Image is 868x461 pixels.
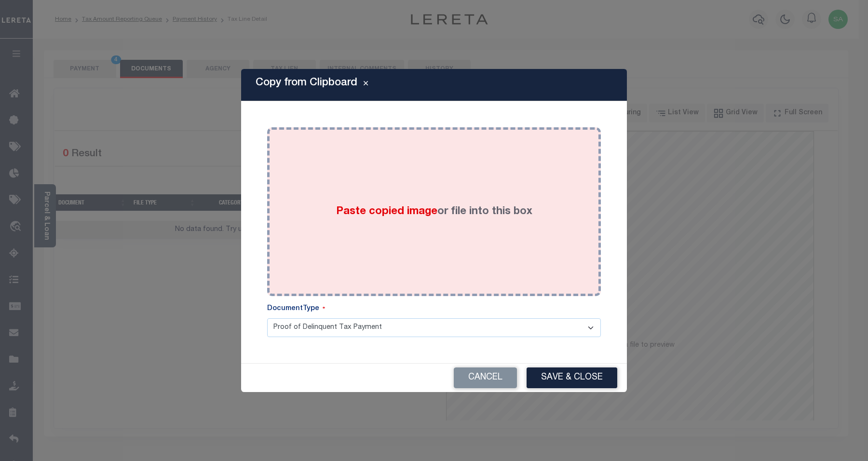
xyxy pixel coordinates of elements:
button: Close [357,79,374,91]
button: Save & Close [527,367,617,388]
button: Cancel [454,367,517,388]
span: Paste copied image [336,206,437,217]
h5: Copy from Clipboard [256,77,357,89]
label: or file into this box [336,204,532,220]
label: DocumentType [267,304,325,314]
